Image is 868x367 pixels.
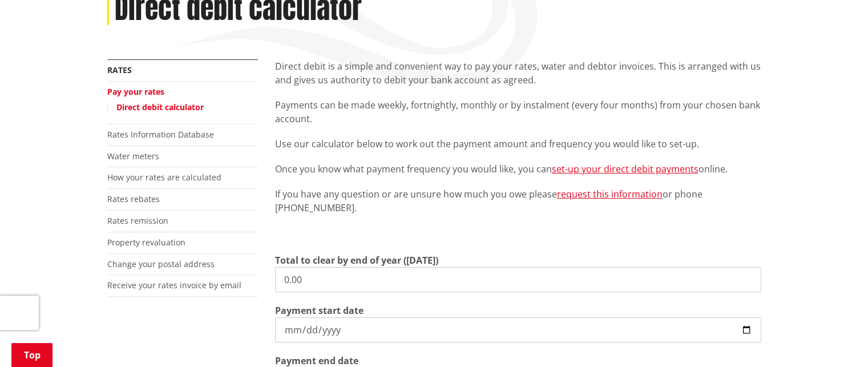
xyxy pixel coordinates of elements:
p: Direct debit is a simple and convenient way to pay your rates, water and debtor invoices. This is... [275,59,761,87]
p: Once you know what payment frequency you would like, you can online. [275,162,761,176]
a: request this information [557,188,663,200]
a: Top [11,343,53,367]
a: Rates remission [107,215,168,226]
a: Change your postal address [107,259,215,269]
label: Total to clear by end of year ([DATE]) [275,253,438,267]
a: Rates Information Database [107,129,214,140]
p: Use our calculator below to work out the payment amount and frequency you would like to set-up. [275,137,761,151]
label: Payment start date [275,304,364,317]
a: Property revaluation [107,237,185,248]
a: How your rates are calculated [107,172,221,183]
p: If you have any question or are unsure how much you owe please or phone [PHONE_NUMBER]. [275,187,761,215]
iframe: Messenger Launcher [815,319,857,360]
p: Payments can be made weekly, fortnightly, monthly or by instalment (every four months) from your ... [275,98,761,126]
a: Rates rebates [107,193,160,204]
a: set-up your direct debit payments [552,163,699,175]
a: Water meters [107,151,159,162]
a: Direct debit calculator [116,102,204,112]
a: Pay your rates [107,86,164,97]
a: Receive your rates invoice by email [107,280,241,291]
a: Rates [107,64,132,75]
